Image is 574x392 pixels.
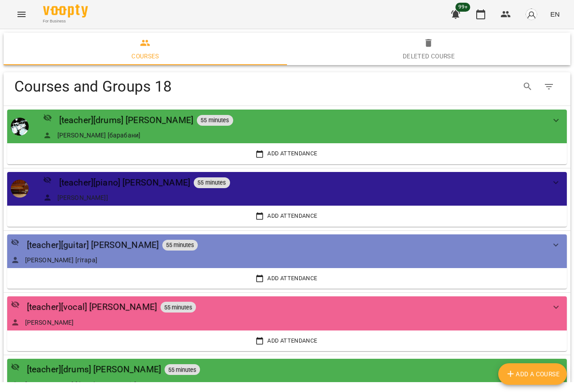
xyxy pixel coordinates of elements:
div: Deleted Course [403,51,455,62]
h4: Courses and Groups 18 [14,77,344,96]
a: [PERSON_NAME]] [57,193,108,202]
a: [teacher][vocal] [PERSON_NAME] [27,300,157,314]
button: show more [545,359,567,380]
button: show more [545,172,567,194]
span: 55 minutes [197,116,233,124]
span: Add attendance [13,273,561,283]
div: Courses [131,51,159,62]
span: 55 minutes [161,304,196,311]
button: Search [517,76,539,97]
div: Table Toolbar [4,72,570,101]
a: [teacher][piano] [PERSON_NAME] [59,176,190,189]
svg: Private Class [11,238,20,247]
a: [teacher][drums] [PERSON_NAME] [27,362,161,376]
a: [PERSON_NAME] [барабани] [57,131,141,140]
svg: Private Class [11,300,20,309]
span: Add attendance [13,149,561,159]
img: Voopty Logo [43,4,88,18]
button: Add attendance [11,147,563,160]
span: EN [550,9,560,19]
img: avatar_s.png [525,8,538,21]
span: 55 minutes [165,366,200,374]
span: 55 minutes [194,179,230,187]
span: For Business [43,18,88,24]
span: Add a course [505,369,560,379]
a: [PERSON_NAME] [гітара] [25,255,97,264]
button: EN [547,6,563,22]
svg: Private Class [43,113,52,122]
img: [teacher][drums] Anastasia [11,118,29,136]
span: Add attendance [13,211,561,221]
button: Add a course [498,363,567,385]
span: 99+ [456,3,470,12]
button: show more [545,234,567,256]
button: Add attendance [11,209,563,223]
span: 55 minutes [162,241,198,249]
span: Add attendance [13,336,561,346]
button: Add attendance [11,272,563,285]
button: show more [545,110,567,131]
button: show more [545,296,567,318]
svg: Private Class [43,176,52,185]
button: Add attendance [11,334,563,348]
a: [PERSON_NAME] [барабани/перкусія] [25,380,137,389]
img: [teacher][piano] Анна [11,180,29,198]
button: Menu [11,4,32,25]
a: [PERSON_NAME] [25,318,74,327]
a: [teacher][guitar] [PERSON_NAME] [27,238,159,252]
svg: Private Class [11,362,20,371]
a: [teacher][drums] [PERSON_NAME] [59,113,193,127]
